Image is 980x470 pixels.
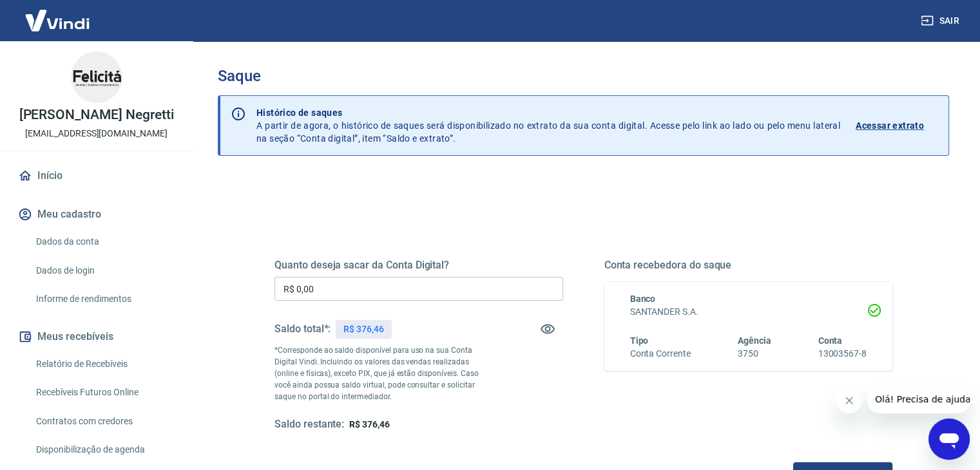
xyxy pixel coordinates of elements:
[856,119,924,132] p: Acessar extrato
[31,351,177,377] a: Relatório de Recebíveis
[349,419,390,429] span: R$ 376,46
[630,294,656,304] span: Banco
[274,418,344,431] h5: Saldo restante:
[274,344,491,402] p: *Corresponde ao saldo disponível para uso na sua Conta Digital Vindi. Incluindo os valores das ve...
[928,418,970,460] iframe: Botão para abrir a janela de mensagens
[738,347,771,361] h6: 3750
[31,408,177,435] a: Contratos com credores
[856,106,938,145] a: Acessar extrato
[15,200,177,229] button: Meu cadastro
[343,323,384,336] p: R$ 376,46
[918,9,965,33] button: Sair
[836,388,862,413] iframe: Fechar mensagem
[15,1,99,40] img: Vindi
[818,335,842,346] span: Conta
[604,259,893,272] h5: Conta recebedora do saque
[818,347,867,361] h6: 13003567-8
[218,67,949,85] h3: Saque
[31,229,177,255] a: Dados da conta
[630,347,691,361] h6: Conta Corrente
[256,106,840,119] p: Histórico de saques
[274,259,563,272] h5: Quanto deseja sacar da Conta Digital?
[15,323,177,351] button: Meus recebíveis
[31,286,177,312] a: Informe de rendimentos
[31,437,177,463] a: Disponibilização de agenda
[738,335,771,346] span: Agência
[256,106,840,145] p: A partir de agora, o histórico de saques será disponibilizado no extrato da sua conta digital. Ac...
[8,9,108,19] span: Olá! Precisa de ajuda?
[274,323,331,335] h5: Saldo total*:
[25,127,168,140] p: [EMAIL_ADDRESS][DOMAIN_NAME]
[31,258,177,284] a: Dados de login
[15,162,177,190] a: Início
[31,379,177,406] a: Recebíveis Futuros Online
[867,385,970,413] iframe: Mensagem da empresa
[71,52,122,103] img: 7b69901b-a704-4640-828a-1777174df25c.jpeg
[630,305,867,319] h6: SANTANDER S.A.
[630,335,649,346] span: Tipo
[19,108,174,122] p: [PERSON_NAME] Negretti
